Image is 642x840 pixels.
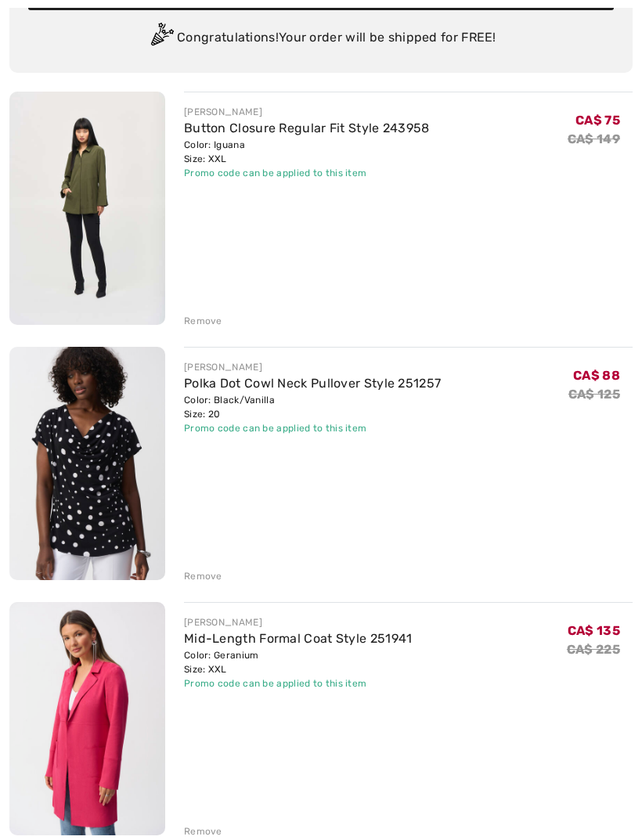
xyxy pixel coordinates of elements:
span: CA$ 135 [568,623,620,638]
span: CA$ 75 [575,113,620,128]
div: [PERSON_NAME] [184,360,441,374]
div: [PERSON_NAME] [184,615,413,629]
div: Color: Geranium Size: XXL [184,648,413,676]
a: Mid-Length Formal Coat Style 251941 [184,631,413,646]
s: CA$ 225 [567,642,620,657]
img: Button Closure Regular Fit Style 243958 [9,92,165,325]
div: [PERSON_NAME] [184,105,430,119]
a: Button Closure Regular Fit Style 243958 [184,121,430,135]
div: Remove [184,569,222,583]
div: Remove [184,314,222,328]
img: Polka Dot Cowl Neck Pullover Style 251257 [9,347,165,580]
div: Congratulations! Your order will be shipped for FREE! [28,23,614,54]
div: Promo code can be applied to this item [184,676,413,690]
s: CA$ 149 [568,132,620,146]
a: Polka Dot Cowl Neck Pullover Style 251257 [184,376,441,391]
div: Promo code can be applied to this item [184,421,441,435]
div: Color: Black/Vanilla Size: 20 [184,393,441,421]
div: Color: Iguana Size: XXL [184,138,430,166]
img: Congratulation2.svg [146,23,177,54]
div: Promo code can be applied to this item [184,166,430,180]
span: CA$ 88 [573,368,620,383]
img: Mid-Length Formal Coat Style 251941 [9,602,165,835]
s: CA$ 125 [568,387,620,402]
div: Remove [184,824,222,838]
